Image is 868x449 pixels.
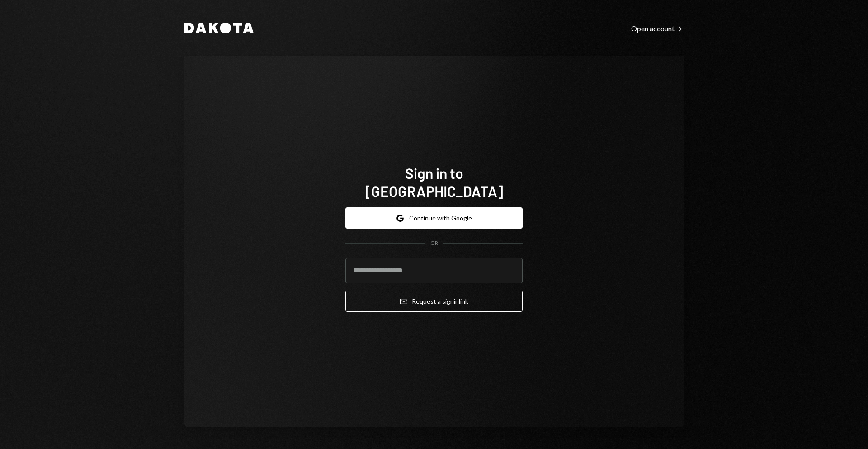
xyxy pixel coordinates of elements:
h1: Sign in to [GEOGRAPHIC_DATA] [345,164,523,200]
div: Open account [631,24,684,33]
button: Continue with Google [345,207,523,229]
button: Request a signinlink [345,291,523,312]
div: OR [430,239,438,247]
a: Open account [631,23,684,33]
